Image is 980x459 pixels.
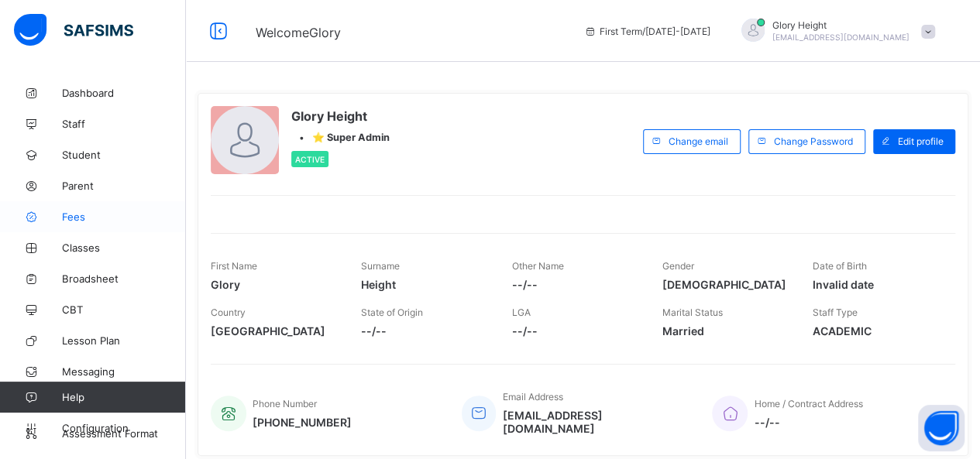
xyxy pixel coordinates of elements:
span: Country [211,307,246,318]
span: Date of Birth [813,260,867,272]
span: --/-- [754,416,862,429]
span: [PHONE_NUMBER] [253,416,352,429]
span: State of Origin [361,307,423,318]
span: Messaging [62,365,186,378]
span: Edit profile [898,135,944,147]
span: Height [361,278,488,291]
span: Gender [662,260,694,272]
span: [DEMOGRAPHIC_DATA] [662,278,789,291]
span: Invalid date [813,278,940,291]
span: Change email [669,135,728,147]
span: Fees [62,211,186,223]
span: Marital Status [662,307,723,318]
div: • [291,132,390,143]
span: First Name [211,260,257,272]
span: session/term information [584,26,710,37]
span: CBT [62,303,186,316]
span: ⭐ Super Admin [312,132,390,143]
span: Welcome Glory [256,25,341,40]
span: [EMAIL_ADDRESS][DOMAIN_NAME] [502,409,689,435]
span: Surname [361,260,400,272]
span: [EMAIL_ADDRESS][DOMAIN_NAME] [772,33,910,42]
span: Configuration [62,422,185,434]
span: Help [62,391,185,403]
span: Dashboard [62,87,186,99]
span: LGA [511,307,530,318]
span: Staff Type [813,307,858,318]
span: Other Name [511,260,563,272]
span: Classes [62,241,186,254]
span: Glory [211,278,338,291]
span: Glory Height [291,108,390,124]
span: Broadsheet [62,272,186,285]
span: Married [662,324,789,337]
span: Lesson Plan [62,334,186,347]
span: --/-- [361,324,488,337]
span: Active [295,155,325,164]
span: Parent [62,180,186,192]
img: safsims [14,14,133,46]
span: --/-- [511,324,638,337]
span: [GEOGRAPHIC_DATA] [211,324,338,337]
span: Staff [62,118,186,130]
span: --/-- [511,278,638,291]
span: Email Address [502,391,562,402]
span: ACADEMIC [813,324,940,337]
span: Phone Number [253,398,317,409]
span: Glory Height [772,19,910,31]
button: Open asap [918,405,965,451]
span: Change Password [774,135,853,147]
div: GloryHeight [726,19,943,44]
span: Student [62,149,186,161]
span: Home / Contract Address [754,398,862,409]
